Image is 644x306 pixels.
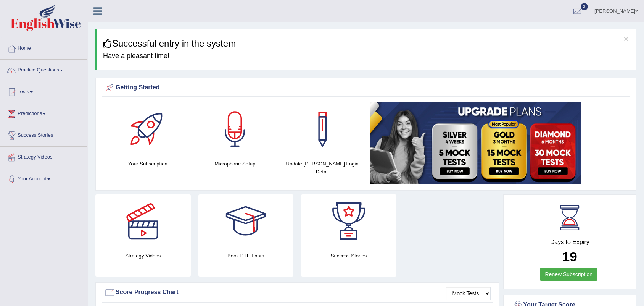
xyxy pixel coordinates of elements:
[95,252,191,260] h4: Strategy Videos
[103,52,630,60] h4: Have a pleasant time!
[562,249,577,264] b: 19
[370,102,581,184] img: small5.jpg
[301,252,396,260] h4: Success Stories
[195,160,275,168] h4: Microphone Setup
[0,125,87,144] a: Success Stories
[104,82,628,94] div: Getting Started
[0,38,87,57] a: Home
[0,103,87,122] a: Predictions
[0,81,87,100] a: Tests
[103,39,630,49] h3: Successful entry in the system
[198,252,294,260] h4: Book PTE Exam
[0,60,87,79] a: Practice Questions
[0,147,87,166] a: Strategy Videos
[282,160,362,176] h4: Update [PERSON_NAME] Login Detail
[581,3,588,10] span: 3
[104,287,491,298] div: Score Progress Chart
[512,239,628,246] h4: Days to Expiry
[0,168,87,188] a: Your Account
[624,35,628,43] button: ×
[108,160,188,168] h4: Your Subscription
[540,268,597,281] a: Renew Subscription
